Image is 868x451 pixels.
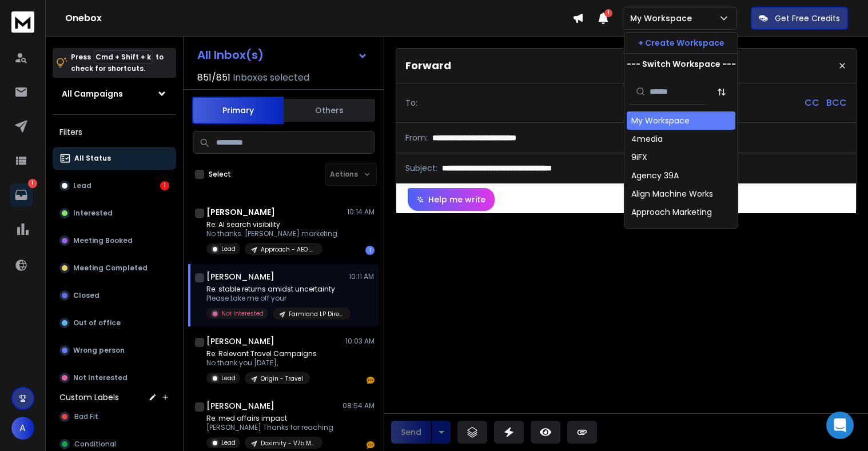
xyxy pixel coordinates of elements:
p: BCC [826,96,847,110]
div: Align Machine Works [631,188,713,199]
span: 851 / 851 [197,71,230,85]
div: 4media [631,133,663,145]
h1: [PERSON_NAME] [206,271,274,282]
p: From: [405,132,428,143]
p: Meeting Completed [73,264,148,273]
button: Lead1 [53,174,176,197]
h3: Custom Labels [59,392,119,403]
label: Select [209,170,231,179]
p: Wrong person [73,346,125,355]
p: Press to check for shortcuts. [71,51,164,74]
p: 10:11 AM [349,272,375,281]
button: A [11,417,34,440]
p: No thanks. [PERSON_NAME] marketing [206,229,337,238]
button: + Create Workspace [624,33,738,53]
button: All Campaigns [53,82,176,105]
button: Primary [192,97,284,124]
p: Lead [73,181,91,190]
button: Help me write [408,188,495,211]
h3: Inboxes selected [233,71,309,85]
p: Get Free Credits [775,13,840,24]
p: Re: med affairs impact [206,414,333,423]
p: [PERSON_NAME] Thanks for reaching [206,423,333,432]
div: 9iFX [631,151,647,163]
p: Meeting Booked [73,236,133,245]
p: Doximity - V7b Messaging - Pharma, Biotech / Medical Affairs Titles - updated [DATE] - Amit [261,439,316,448]
div: My Workspace [631,115,690,126]
div: 1 [160,181,169,190]
p: Re: Relevant Travel Campaigns [206,349,317,358]
img: logo [11,11,34,33]
p: No thank you [DATE], [206,358,317,368]
p: Out of office [73,318,121,328]
p: Closed [73,291,99,300]
h1: [PERSON_NAME] [206,206,275,218]
a: 1 [10,183,33,206]
div: Open Intercom Messenger [826,412,854,439]
div: [PERSON_NAME] & [PERSON_NAME] [631,225,731,248]
p: Not Interested [221,309,264,318]
button: Not Interested [53,366,176,389]
p: --- Switch Workspace --- [627,58,736,70]
button: All Inbox(s) [188,43,377,66]
p: Approach - AEO Campaign [261,245,316,254]
h1: All Inbox(s) [197,49,264,61]
p: Interested [73,209,113,218]
button: Sort by Sort A-Z [710,81,733,103]
p: My Workspace [630,13,696,24]
p: Please take me off your [206,294,344,303]
p: All Status [74,154,111,163]
button: Bad Fit [53,405,176,428]
button: Others [284,98,375,123]
button: Out of office [53,312,176,334]
p: Forward [405,58,451,74]
p: 10:03 AM [345,337,375,346]
button: Interested [53,202,176,225]
p: + Create Workspace [638,37,724,49]
p: Lead [221,438,236,447]
p: Re: AI search visibility [206,220,337,229]
p: To: [405,97,417,109]
p: Not Interested [73,373,128,382]
p: 08:54 AM [343,401,375,410]
button: Get Free Credits [751,7,848,30]
p: Origin - Travel [261,374,303,383]
span: Conditional [74,440,116,449]
h1: All Campaigns [62,88,123,99]
h1: Onebox [65,11,572,25]
p: Subject: [405,162,437,174]
p: CC [805,96,819,110]
div: 1 [365,246,375,255]
h1: [PERSON_NAME] [206,336,274,347]
button: Closed [53,284,176,307]
span: Bad Fit [74,412,98,421]
button: Meeting Completed [53,257,176,280]
h3: Filters [53,124,176,140]
p: Re: stable returns amidst uncertainty [206,285,344,294]
p: 10:14 AM [347,207,375,217]
p: 1 [28,179,37,188]
p: Farmland LP Direct Channel - Rani [289,310,344,318]
p: Lead [221,374,236,382]
button: Meeting Booked [53,229,176,252]
h1: [PERSON_NAME] [206,400,274,412]
button: Wrong person [53,339,176,362]
button: All Status [53,147,176,170]
div: Approach Marketing [631,206,712,218]
div: Agency 39A [631,170,679,181]
span: Cmd + Shift + k [94,50,153,63]
p: Lead [221,245,236,253]
span: 1 [604,9,612,17]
